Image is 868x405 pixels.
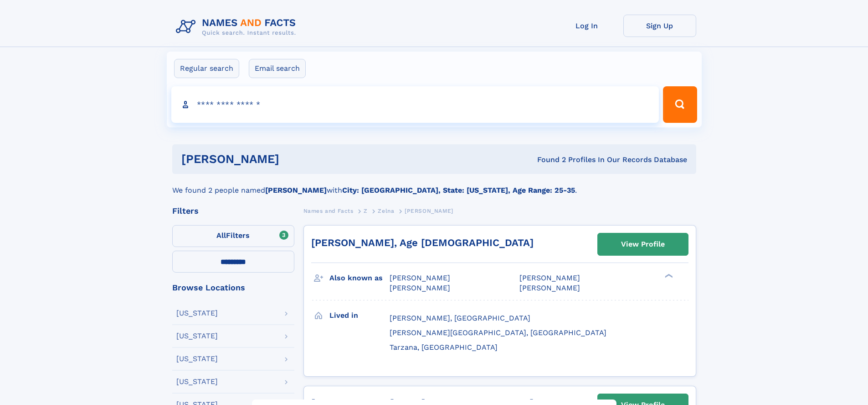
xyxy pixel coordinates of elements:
a: View Profile [598,233,688,255]
span: [PERSON_NAME], [GEOGRAPHIC_DATA] [390,314,530,322]
span: Tarzana, [GEOGRAPHIC_DATA] [390,343,498,352]
h3: Also known as [329,270,390,286]
label: Email search [249,59,306,78]
span: All [216,231,226,240]
div: [US_STATE] [176,378,218,385]
a: Sign Up [623,15,696,37]
span: [PERSON_NAME] [519,274,580,282]
span: [PERSON_NAME] [519,284,580,292]
div: [US_STATE] [176,310,218,317]
div: View Profile [621,234,665,255]
b: City: [GEOGRAPHIC_DATA], State: [US_STATE], Age Range: 25-35 [342,186,575,195]
div: [US_STATE] [176,355,218,363]
span: [PERSON_NAME][GEOGRAPHIC_DATA], [GEOGRAPHIC_DATA] [390,328,606,337]
div: Browse Locations [172,284,294,292]
label: Regular search [174,59,239,78]
a: [PERSON_NAME], Age [DEMOGRAPHIC_DATA] [311,237,534,248]
div: [US_STATE] [176,332,218,340]
div: Filters [172,207,294,215]
label: Filters [172,225,294,247]
a: Names and Facts [303,205,354,216]
span: [PERSON_NAME] [390,284,450,292]
div: We found 2 people named with . [172,174,696,196]
button: Search Button [663,86,697,123]
a: Log In [550,15,623,37]
span: [PERSON_NAME] [405,208,453,214]
a: Zelna [378,205,394,216]
div: Found 2 Profiles In Our Records Database [408,155,687,165]
h3: Lived in [329,308,390,323]
h1: [PERSON_NAME] [181,153,408,165]
div: ❯ [663,273,673,279]
input: search input [171,86,659,123]
img: Logo Names and Facts [172,15,303,39]
span: Z [364,208,368,214]
span: [PERSON_NAME] [390,274,450,282]
a: Z [364,205,368,216]
span: Zelna [378,208,394,214]
b: [PERSON_NAME] [265,186,327,195]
